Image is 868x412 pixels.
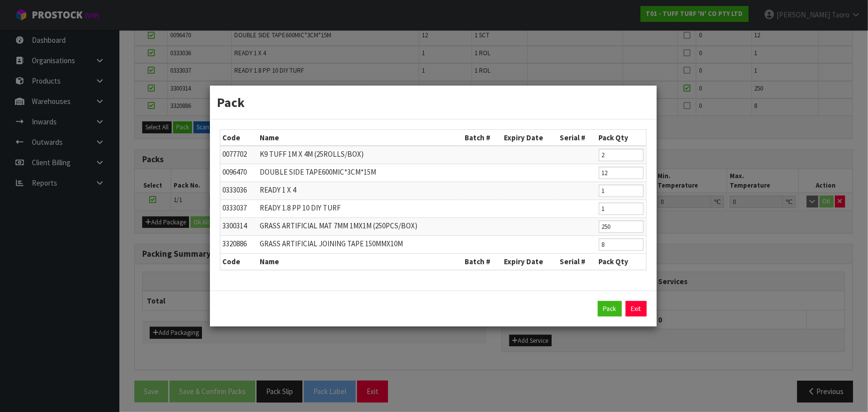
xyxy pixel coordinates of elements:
[220,254,257,270] th: Code
[260,167,376,177] span: DOUBLE SIDE TAPE600MIC*3CM*15M
[257,254,463,270] th: Name
[557,130,596,146] th: Serial #
[260,185,296,195] span: READY 1 X 4
[223,203,247,212] span: 0333037
[596,130,646,146] th: Pack Qty
[626,301,647,317] a: Exit
[260,239,403,248] span: GRASS ARTIFICIAL JOINING TAPE 150MMX10M
[223,167,247,177] span: 0096470
[501,130,557,146] th: Expiry Date
[463,254,501,270] th: Batch #
[257,130,463,146] th: Name
[223,239,247,248] span: 3320886
[217,93,649,111] h3: Pack
[260,149,364,159] span: K9 TUFF 1M X 4M (25ROLLS/BOX)
[223,185,247,195] span: 0333036
[557,254,596,270] th: Serial #
[223,221,247,230] span: 3300314
[223,149,247,159] span: 0077702
[598,301,622,317] button: Pack
[501,254,557,270] th: Expiry Date
[260,203,341,212] span: READY 1.8 PP 10 DIY TURF
[260,221,417,230] span: GRASS ARTIFICIAL MAT 7MM 1MX1M (250PCS/BOX)
[220,130,257,146] th: Code
[596,254,646,270] th: Pack Qty
[463,130,501,146] th: Batch #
